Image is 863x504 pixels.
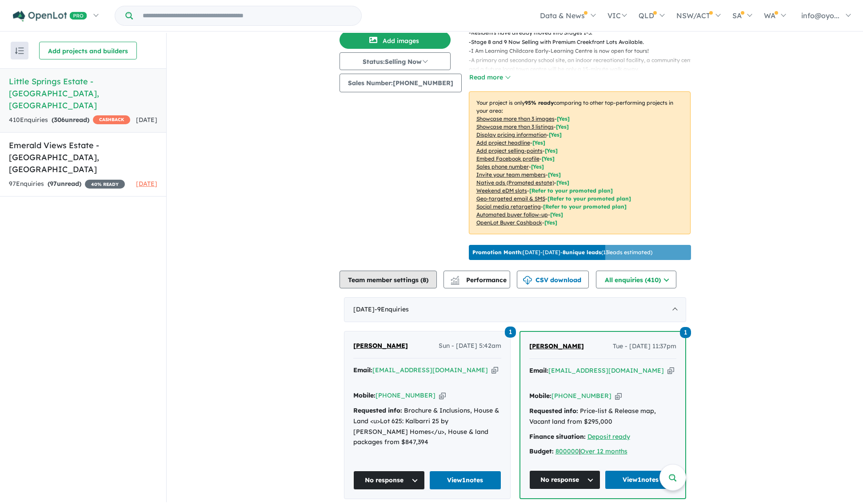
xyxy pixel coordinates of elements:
button: No response [529,470,601,489]
a: [PERSON_NAME] [529,341,584,352]
div: | [529,446,676,457]
p: - Stage 8 and 9 Now Selling with Premium Creekfront Lots Available. [469,38,698,47]
span: 40 % READY [85,180,125,189]
strong: Email: [529,366,548,374]
p: - Residents have already moved into Stages 1-3. [469,28,698,37]
b: 95 % ready [525,99,554,106]
a: [EMAIL_ADDRESS][DOMAIN_NAME] [548,366,664,374]
div: Price-list & Release map, Vacant land from $295,000 [529,406,676,427]
span: Sun - [DATE] 5:42am [439,341,501,351]
img: Openlot PRO Logo White [13,11,87,22]
button: Add projects and builders [39,42,137,59]
button: Read more [469,72,511,83]
span: 1 [680,327,691,338]
span: [Refer to your promoted plan] [529,187,613,194]
a: [PHONE_NUMBER] [376,391,435,399]
button: Copy [491,366,498,375]
button: Team member settings (8) [340,271,437,288]
u: Weekend eDM slots [476,187,527,194]
button: All enquiries (410) [596,271,676,288]
strong: Requested info: [353,406,402,414]
a: Over 12 months [580,447,627,455]
a: View1notes [605,470,676,489]
span: [ Yes ] [532,139,545,146]
img: sort.svg [15,47,24,54]
strong: Mobile: [529,392,551,400]
div: 97 Enquir ies [9,179,125,189]
p: - I Am Learning Childcare Early-Learning Centre is now open for tours! [469,47,698,55]
u: Geo-targeted email & SMS [476,195,545,202]
button: Status:Selling Now [340,52,451,70]
span: [ Yes ] [556,123,569,130]
span: 97 [50,180,57,188]
strong: Mobile: [353,391,376,399]
span: [ Yes ] [549,131,562,138]
input: Try estate name, suburb, builder or developer [135,6,360,25]
u: Social media retargeting [476,203,541,210]
img: line-chart.svg [451,276,459,281]
button: Copy [615,391,622,401]
a: View1notes [429,471,501,490]
span: - 9 Enquir ies [375,305,409,313]
span: [ Yes ] [557,115,570,122]
u: Display pricing information [476,131,547,138]
span: CASHBACK [93,115,130,124]
span: 306 [54,116,65,124]
p: [DATE] - [DATE] - ( 13 leads estimated) [472,248,652,256]
b: Promotion Month: [472,249,523,256]
u: Showcase more than 3 listings [476,123,554,130]
span: [DATE] [136,180,157,188]
strong: Email: [353,366,372,374]
a: [PERSON_NAME] [353,341,408,351]
div: Brochure & Inclusions, House & Land <u>Lot 625: Kalbarri 25 by [PERSON_NAME] Homes</u>, House & l... [353,406,501,448]
button: Copy [439,391,446,400]
span: [Yes] [544,219,557,226]
h5: Little Springs Estate - [GEOGRAPHIC_DATA] , [GEOGRAPHIC_DATA] [9,75,157,111]
u: Showcase more than 3 images [476,115,555,122]
u: Automated buyer follow-up [476,211,548,218]
span: [Yes] [556,179,569,186]
span: Performance [452,276,507,284]
strong: ( unread) [52,116,89,124]
span: 1 [505,327,516,338]
button: Sales Number:[PHONE_NUMBER] [340,74,462,92]
a: [EMAIL_ADDRESS][DOMAIN_NAME] [372,366,488,374]
button: CSV download [517,271,589,288]
u: Add project selling-points [476,147,543,154]
a: Deposit ready [587,433,630,441]
u: Native ads (Promoted estate) [476,179,554,186]
u: Sales phone number [476,163,529,170]
span: [ Yes ] [531,163,544,170]
u: Embed Facebook profile [476,155,539,162]
img: bar-chart.svg [451,279,459,284]
u: Invite your team members [476,171,546,178]
span: [PERSON_NAME] [529,342,584,350]
span: 8 [423,276,426,284]
a: 800000 [555,447,579,455]
img: download icon [523,276,532,285]
a: [PHONE_NUMBER] [551,392,611,400]
span: [ Yes ] [542,155,555,162]
span: [PERSON_NAME] [353,342,408,350]
span: [Refer to your promoted plan] [543,203,627,210]
strong: Requested info: [529,407,578,415]
b: 8 unique leads [563,249,601,256]
u: OpenLot Buyer Cashback [476,219,542,226]
span: [Yes] [550,211,563,218]
u: Add project headline [476,139,530,146]
strong: Finance situation: [529,433,586,441]
strong: ( unread) [48,180,81,188]
span: [ Yes ] [545,147,558,154]
strong: Budget: [529,447,554,455]
button: No response [353,471,425,490]
a: 1 [505,326,516,338]
p: - A primary and secondary school site, an indoor recreational facility, a community centre and a ... [469,56,698,74]
span: [Refer to your promoted plan] [547,195,631,202]
h5: Emerald Views Estate - [GEOGRAPHIC_DATA] , [GEOGRAPHIC_DATA] [9,139,157,175]
span: Tue - [DATE] 11:37pm [613,341,676,352]
button: Performance [443,271,510,288]
a: 1 [680,326,691,338]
